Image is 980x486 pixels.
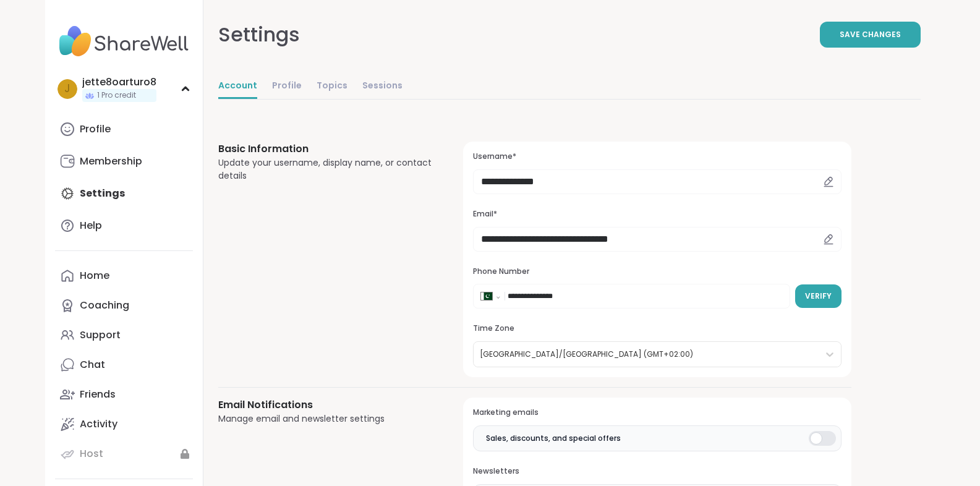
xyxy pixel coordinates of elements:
[272,74,302,99] a: Profile
[317,74,347,99] a: Topics
[55,114,193,144] a: Profile
[473,151,841,162] h3: Username*
[80,328,121,342] div: Support
[80,269,109,283] div: Home
[55,20,193,63] img: ShareWell Nav Logo
[55,350,193,380] a: Chat
[840,29,901,40] span: Save Changes
[473,323,841,334] h3: Time Zone
[795,284,842,308] button: Verify
[97,90,136,101] span: 1 Pro credit
[473,407,841,418] h3: Marketing emails
[218,156,434,182] div: Update your username, display name, or contact details
[473,209,841,220] h3: Email*
[80,122,111,136] div: Profile
[218,398,434,412] h3: Email Notifications
[820,22,921,48] button: Save Changes
[55,409,193,439] a: Activity
[80,219,102,232] div: Help
[55,291,193,320] a: Coaching
[486,433,621,444] span: Sales, discounts, and special offers
[55,211,193,241] a: Help
[218,412,434,425] div: Manage email and newsletter settings
[362,74,403,99] a: Sessions
[80,388,116,401] div: Friends
[82,75,156,89] div: jette8oarturo8
[55,320,193,350] a: Support
[218,20,300,49] div: Settings
[80,358,105,372] div: Chat
[55,439,193,469] a: Host
[55,380,193,409] a: Friends
[473,266,841,277] h3: Phone Number
[218,74,257,99] a: Account
[218,142,434,156] h3: Basic Information
[805,291,832,302] span: Verify
[55,261,193,291] a: Home
[80,155,142,168] div: Membership
[473,466,841,477] h3: Newsletters
[64,81,70,97] span: j
[80,299,129,312] div: Coaching
[80,447,103,461] div: Host
[55,147,193,176] a: Membership
[80,417,117,431] div: Activity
